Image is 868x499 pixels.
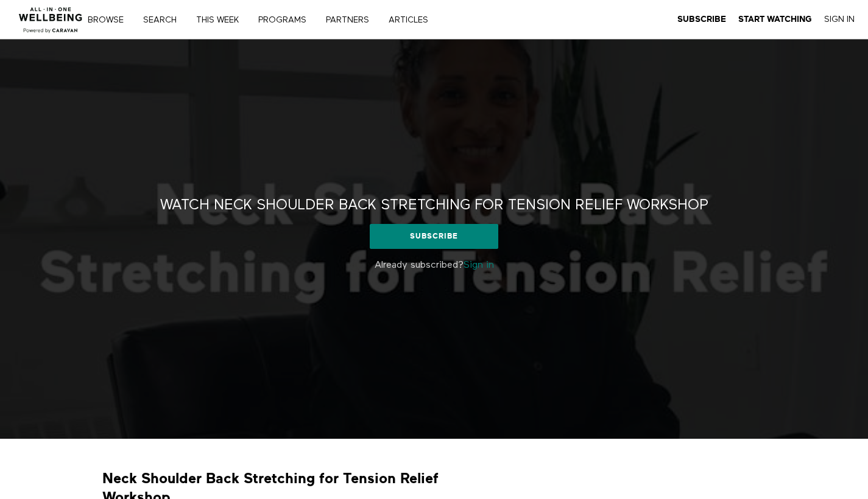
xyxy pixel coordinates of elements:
a: Sign in [464,260,494,270]
h2: Watch Neck Shoulder Back Stretching for Tension Relief Workshop [160,196,708,215]
a: Start Watching [738,14,812,25]
a: Sign In [824,14,855,25]
strong: Start Watching [738,15,812,24]
a: PROGRAMS [254,16,319,24]
a: PARTNERS [322,16,382,24]
a: Browse [83,16,136,24]
nav: Primary [96,13,453,26]
strong: Subscribe [677,15,726,24]
a: Search [139,16,189,24]
a: Subscribe [677,14,726,25]
a: Subscribe [370,224,498,248]
a: THIS WEEK [192,16,252,24]
p: Already subscribed? [300,258,568,273]
a: ARTICLES [384,16,441,24]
